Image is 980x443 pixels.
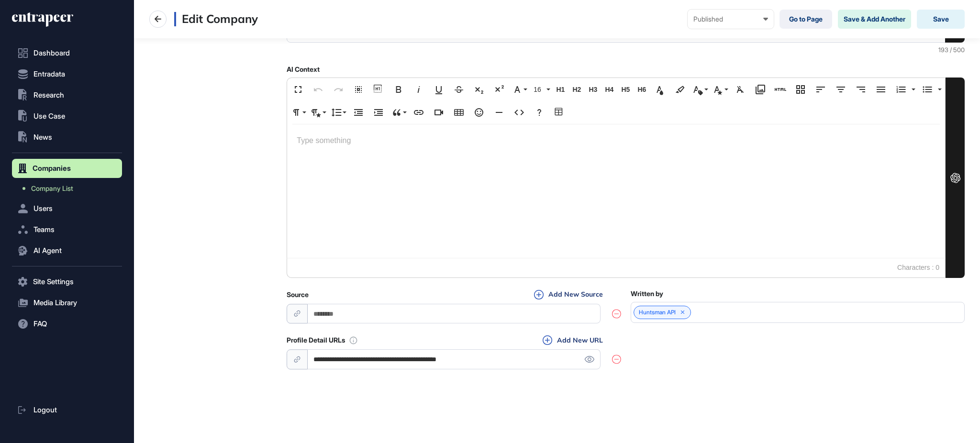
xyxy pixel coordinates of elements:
[635,80,649,99] button: H6
[540,335,606,345] button: Add New URL
[531,289,606,300] button: Add New Source
[530,80,551,99] button: 16
[12,293,122,312] button: Media Library
[33,320,47,328] span: FAQ
[33,278,74,286] span: Site Settings
[791,80,810,99] button: Responsive Layout
[33,49,70,57] span: Dashboard
[838,10,911,29] button: Save & Add Another
[33,406,57,414] span: Logout
[751,80,769,99] button: Media Library
[12,220,122,239] button: Teams
[490,103,508,122] button: Insert Horizontal Line
[510,80,528,99] button: Font Family
[693,15,768,23] div: Published
[12,314,122,333] button: FAQ
[17,180,122,197] a: Company List
[287,46,965,54] div: 193 / 500
[812,80,830,99] button: Align Left
[586,80,600,99] button: H3
[635,86,649,94] span: H6
[550,103,568,122] button: Table Builder
[287,66,320,73] label: AI Context
[174,12,258,26] h3: Edit Company
[12,86,122,105] button: Research
[430,80,448,99] button: Underline (Ctrl+U)
[287,336,345,344] label: Profile Detail URLs
[917,10,965,29] button: Save
[329,80,347,99] button: Redo (Ctrl+Shift+Z)
[935,80,943,99] button: Unordered List
[369,80,388,99] button: Show blocks
[852,80,870,99] button: Align Right
[631,290,663,298] label: Written by
[12,44,122,63] a: Dashboard
[892,258,944,277] span: Characters : 0
[553,86,568,94] span: H1
[651,80,669,99] button: Text Color
[450,103,468,122] button: Insert Table
[569,80,584,99] button: H2
[12,199,122,218] button: Users
[470,103,488,122] button: Emoticons
[33,133,52,141] span: News
[530,103,548,122] button: Help (Ctrl+/)
[12,241,122,260] button: AI Agent
[33,91,64,99] span: Research
[12,107,122,126] button: Use Case
[892,80,910,99] button: Ordered List
[691,80,709,99] button: Inline Class
[553,80,568,99] button: H1
[872,80,890,99] button: Align Justify
[349,80,367,99] button: Select All
[329,103,347,122] button: Line Height
[390,103,408,122] button: Quote
[586,86,600,94] span: H3
[33,299,77,307] span: Media Library
[309,80,327,99] button: Undo (Ctrl+Z)
[12,128,122,147] button: News
[33,70,65,78] span: Entradata
[639,309,676,316] a: Huntsman API
[33,165,71,172] span: Companies
[618,80,633,99] button: H5
[532,86,546,94] span: 16
[430,103,448,122] button: Insert Video
[289,80,307,99] button: Fullscreen
[602,86,616,94] span: H4
[671,80,689,99] button: Background Color
[602,80,616,99] button: H4
[410,103,428,122] button: Insert Link (Ctrl+K)
[510,103,528,122] button: Code View
[287,291,309,299] label: Source
[618,86,633,94] span: H5
[731,80,749,99] button: Clear Formatting
[390,80,408,99] button: Bold (Ctrl+B)
[309,103,327,122] button: Paragraph Style
[33,205,53,212] span: Users
[569,86,584,94] span: H2
[909,80,916,99] button: Ordered List
[12,65,122,84] button: Entradata
[33,112,65,120] span: Use Case
[711,80,729,99] button: Inline Style
[369,103,388,122] button: Increase Indent (Ctrl+])
[490,80,508,99] button: Superscript
[12,159,122,178] button: Companies
[450,80,468,99] button: Strikethrough (Ctrl+S)
[12,272,122,291] button: Site Settings
[832,80,850,99] button: Align Center
[289,103,307,122] button: Paragraph Format
[410,80,428,99] button: Italic (Ctrl+I)
[33,226,55,233] span: Teams
[33,247,62,255] span: AI Agent
[918,80,936,99] button: Unordered List
[12,400,122,420] a: Logout
[771,80,790,99] button: Add HTML
[780,10,832,29] a: Go to Page
[31,185,73,192] span: Company List
[349,103,367,122] button: Decrease Indent (Ctrl+[)
[470,80,488,99] button: Subscript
